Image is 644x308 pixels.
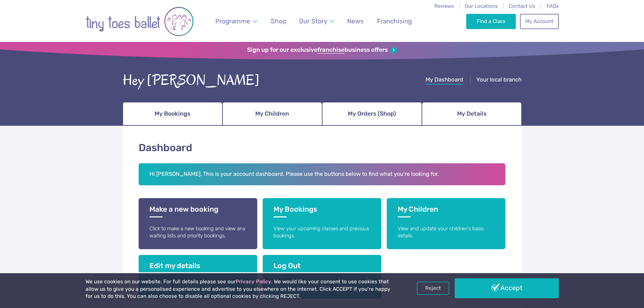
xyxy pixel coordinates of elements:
span: My Bookings [154,108,190,120]
h2: Hi [PERSON_NAME]. This is your account dashboard. Please use the buttons below to find what you'r... [139,163,506,186]
a: My Bookings [123,102,222,126]
a: Privacy Policy [236,279,271,285]
strong: franchise [317,46,344,54]
a: Reviews [434,3,454,9]
span: News [347,17,364,25]
h3: Log Out [273,261,371,274]
span: My Details [457,108,486,120]
a: My Details [422,102,522,126]
span: Franchising [377,17,412,25]
a: Our Locations [465,3,498,9]
a: Programme [212,13,260,29]
a: News [344,13,367,29]
a: Your local branch [476,76,522,85]
p: Click to make a new booking and view any waiting lists and priority bookings. [149,225,246,240]
a: My Orders (Shop) [322,102,422,126]
a: My Children [222,102,322,126]
a: FAQs [547,3,559,9]
a: Accept [455,278,559,298]
a: My Bookings View your upcoming classes and previous bookings. [263,198,381,249]
h1: Dashboard [139,141,506,155]
a: Reject [417,282,449,294]
a: My Account [520,14,558,29]
span: Our Story [299,17,327,25]
h3: Make a new booking [149,205,246,217]
a: Shop [267,13,289,29]
a: Franchising [374,13,415,29]
span: Your local branch [476,76,522,83]
a: Edit my details View and update your details. [139,255,257,299]
span: My Children [255,108,289,120]
img: tiny toes ballet [86,4,194,39]
a: Find a Class [466,14,516,29]
div: Hey [PERSON_NAME] [123,70,260,91]
span: My Orders (Shop) [348,108,396,120]
a: Log Out Click here to log out now. [263,255,381,299]
p: View and update your children's basic details. [398,225,495,240]
span: Shop [271,17,286,25]
span: Programme [215,17,250,25]
p: We use cookies on our website. For full details please see our . We would like your consent to us... [86,278,393,300]
a: My Children View and update your children's basic details. [387,198,505,249]
a: Contact Us [509,3,535,9]
a: Make a new booking Click to make a new booking and view any waiting lists and priority bookings. [139,198,257,249]
a: Sign up for our exclusivefranchisebusiness offers [247,46,397,54]
h3: Edit my details [149,261,246,274]
h3: My Children [398,205,495,217]
a: Our Story [296,13,337,29]
p: View your upcoming classes and previous bookings. [273,225,371,240]
h3: My Bookings [273,205,371,217]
